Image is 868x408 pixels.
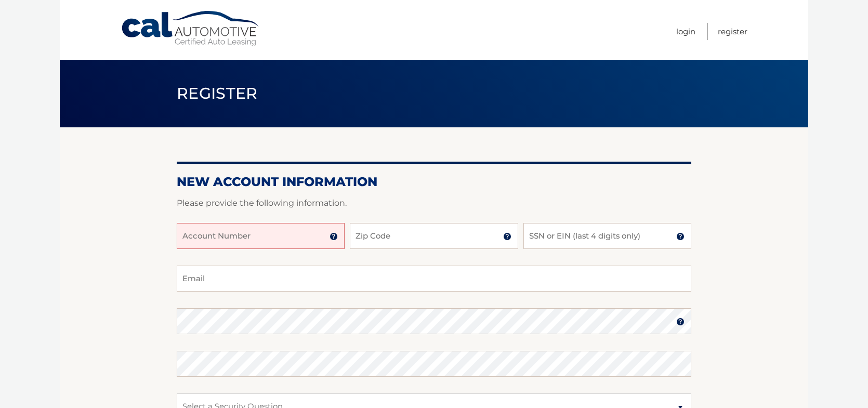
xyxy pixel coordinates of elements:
img: tooltip.svg [503,232,511,241]
img: tooltip.svg [676,232,685,241]
input: Zip Code [350,223,518,249]
a: Cal Automotive [121,10,261,47]
a: Register [718,23,747,40]
span: Register [177,84,258,103]
p: Please provide the following information. [177,196,691,210]
input: Account Number [177,223,345,249]
input: SSN or EIN (last 4 digits only) [523,223,691,249]
h2: New Account Information [177,174,691,190]
a: Login [676,23,695,40]
input: Email [177,266,691,292]
img: tooltip.svg [330,232,338,241]
img: tooltip.svg [676,318,685,326]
